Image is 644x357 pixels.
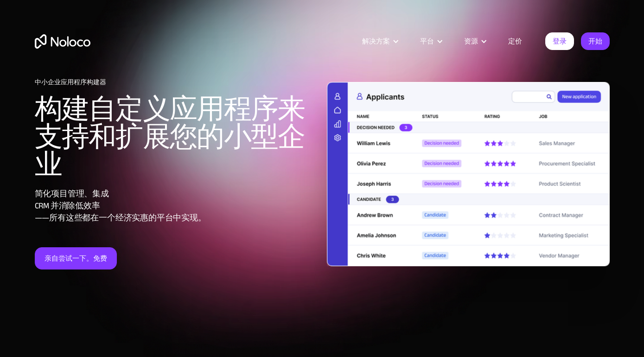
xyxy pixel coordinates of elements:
[408,35,453,47] div: 平台
[35,186,109,201] font: 简化项目管理、集成
[453,35,497,47] div: 资源
[420,35,434,48] font: 平台
[588,35,602,48] font: 开始
[545,32,574,50] a: 登录
[45,252,107,265] font: 亲自尝试一下。免费
[35,34,90,49] a: 家
[35,247,117,269] a: 亲自尝试一下。免费
[35,83,305,191] font: 构建自定义应用程序来支持和扩展您的小型企业
[508,35,522,48] font: 定价
[553,35,567,48] font: 登录
[581,32,610,50] a: 开始
[362,35,390,48] font: 解决方案
[351,35,408,47] div: 解决方案
[464,35,478,48] font: 资源
[497,35,534,47] a: 定价
[35,198,100,213] font: CRM 并消除低效率
[35,210,206,225] font: ——所有这些都在一个经济实惠的平台中实现。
